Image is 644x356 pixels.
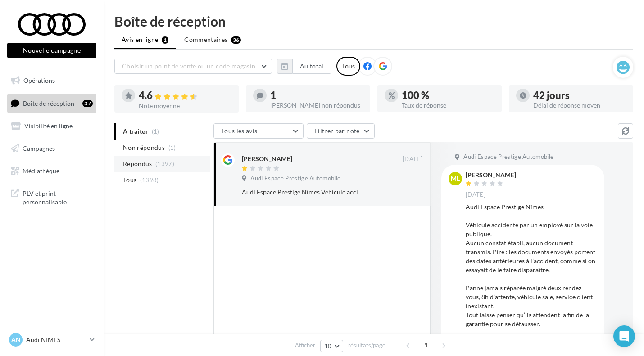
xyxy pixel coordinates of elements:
span: Audi Espace Prestige Automobile [250,175,340,183]
div: Audi Espace Prestige Nîmes Véhicule accidenté par un employé sur la voie publique. Aucun constat ... [242,188,364,197]
button: 10 [320,340,343,352]
div: [PERSON_NAME] non répondus [270,102,363,108]
a: Opérations [5,71,98,90]
button: Filtrer par note [307,123,375,139]
span: résultats/page [348,341,385,350]
div: 37 [82,100,93,107]
div: Note moyenne [139,103,231,109]
a: AN Audi NIMES [7,331,96,348]
span: Commentaires [184,35,227,44]
span: Tous les avis [221,127,258,135]
p: Audi NIMES [26,335,86,344]
span: (1398) [140,176,159,184]
div: Délai de réponse moyen [533,102,626,108]
span: Campagnes [23,144,55,152]
a: Boîte de réception37 [5,94,98,113]
span: Opérations [23,77,55,84]
span: 10 [324,342,332,350]
div: 42 jours [533,90,626,100]
span: [DATE] [403,155,422,163]
div: [PERSON_NAME] [242,154,292,163]
span: Tous [123,176,136,185]
span: Boîte de réception [23,99,74,107]
span: Afficher [295,341,315,350]
button: Au total [277,59,331,74]
span: (1) [168,144,176,151]
div: Tous [336,57,360,76]
span: (1397) [155,160,174,167]
a: Visibilité en ligne [5,117,98,135]
span: Médiathèque [23,167,59,174]
span: [DATE] [466,191,485,199]
a: Médiathèque [5,162,98,180]
div: Audi Espace Prestige Nîmes Véhicule accidenté par un employé sur la voie publique. Aucun constat ... [466,203,597,347]
div: 36 [231,36,241,44]
div: Taux de réponse [402,102,494,108]
button: Nouvelle campagne [7,43,96,58]
a: PLV et print personnalisable [5,184,98,210]
button: Choisir un point de vente ou un code magasin [114,59,272,74]
div: 4.6 [139,90,231,101]
div: [PERSON_NAME] [466,172,516,178]
span: Choisir un point de vente ou un code magasin [122,62,255,70]
div: 1 [270,90,363,100]
span: PLV et print personnalisable [23,187,93,207]
div: Open Intercom Messenger [613,325,635,347]
span: ML [451,174,460,183]
span: AN [11,335,21,344]
div: 100 % [402,90,494,100]
span: Répondus [123,159,152,168]
button: Au total [292,59,331,74]
button: Tous les avis [213,123,304,139]
span: Audi Espace Prestige Automobile [463,153,553,161]
span: 1 [419,338,433,352]
a: Campagnes [5,139,98,158]
span: Visibilité en ligne [24,122,73,130]
span: Non répondus [123,143,165,152]
div: Boîte de réception [114,14,633,28]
